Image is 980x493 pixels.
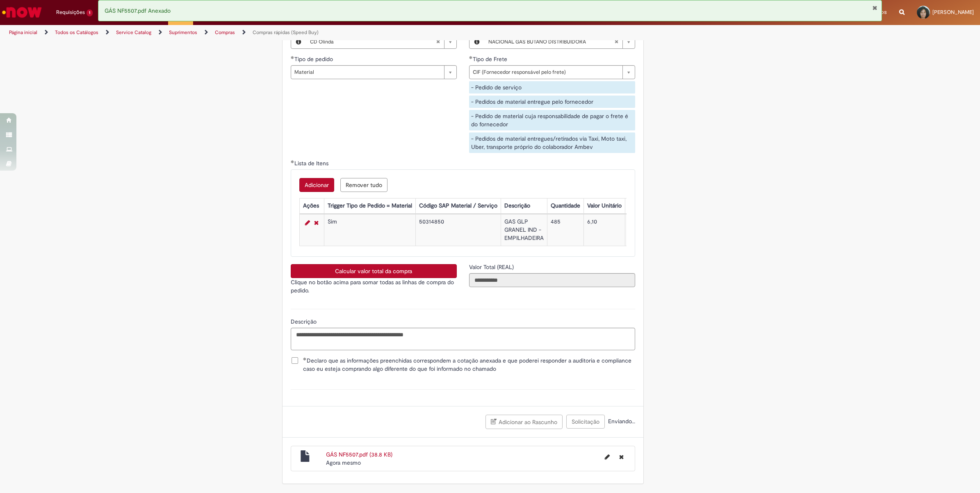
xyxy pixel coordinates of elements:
[932,9,974,16] span: [PERSON_NAME]
[6,25,647,40] ul: Trilhas de página
[501,199,547,214] th: Descrição
[469,56,473,59] span: Obrigatório Preenchido
[291,328,635,350] textarea: Descrição
[291,264,457,278] button: Calcular valor total da compra
[469,273,635,287] input: Valor Total (REAL)
[600,450,615,463] button: Editar nome de arquivo GÁS NF5507.pdf
[547,215,583,246] td: 485
[294,55,335,63] span: Tipo de pedido
[473,55,509,63] span: Tipo de Frete
[299,199,324,214] th: Ações
[583,199,625,214] th: Valor Unitário
[303,218,312,228] a: Editar Linha 1
[291,56,294,59] span: Obrigatório Preenchido
[291,160,294,163] span: Obrigatório Preenchido
[340,178,387,192] button: Remove all rows for Lista de Itens
[872,5,877,11] button: Fechar Notificação
[87,9,93,16] span: 1
[432,35,444,48] abbr: Limpar campo Planta
[310,35,436,48] span: CD Olinda
[294,160,330,167] span: Lista de Itens
[606,418,635,425] span: Enviando...
[253,29,319,36] a: Compras rápidas (Speed Buy)
[469,132,635,153] div: - Pedidos de material entregues/retirados via Taxi, Moto taxi, Uber, transporte próprio do colabo...
[614,450,629,463] button: Excluir GÁS NF5507.pdf
[469,263,515,271] span: Somente leitura - Valor Total (REAL)
[547,199,583,214] th: Quantidade
[291,318,318,325] span: Descrição
[415,215,501,246] td: 50314850
[326,451,392,458] a: GÁS NF5507.pdf (38.8 KB)
[469,110,635,130] div: - Pedido de material cuja responsabilidade de pagar o frete é do fornecedor
[415,199,501,214] th: Código SAP Material / Serviço
[488,35,614,48] span: NACIONAL GAS BUTANO DISTRIBUIDORA
[326,459,361,466] span: Agora mesmo
[9,29,37,36] a: Página inicial
[469,35,484,48] button: Fornecedor , Visualizar este registro NACIONAL GAS BUTANO DISTRIBUIDORA
[291,35,306,48] button: Planta, Visualizar este registro CD Olinda
[299,178,334,192] button: Add a row for Lista de Itens
[105,7,171,14] span: GÁS NF5507.pdf Anexado
[215,29,235,36] a: Compras
[1,4,43,21] img: ServiceNow
[303,356,635,373] span: Declaro que as informações preenchidas correspondem a cotação anexada e que poderei responder a a...
[484,35,635,48] a: NACIONAL GAS BUTANO DISTRIBUIDORALimpar campo Fornecedor
[306,35,456,48] a: CD OlindaLimpar campo Planta
[469,96,635,108] div: - Pedidos de material entregue pelo fornecedor
[56,8,85,16] span: Requisições
[469,263,515,271] label: Somente leitura - Valor Total (REAL)
[303,357,307,361] span: Obrigatório Preenchido
[473,66,618,79] span: CIF (Fornecedor responsável pelo frete)
[291,278,457,294] p: Clique no botão acima para somar todas as linhas de compra do pedido.
[501,215,547,246] td: GAS GLP GRANEL IND - EMPILHADEIRA
[326,459,361,466] time: 27/08/2025 15:14:38
[55,29,98,36] a: Todos os Catálogos
[312,218,321,228] a: Remover linha 1
[625,215,677,246] td: 2.958,50
[625,199,677,214] th: Valor Total Moeda
[294,66,440,79] span: Material
[324,199,415,214] th: Trigger Tipo de Pedido = Material
[116,29,151,36] a: Service Catalog
[610,35,622,48] abbr: Limpar campo Fornecedor
[583,215,625,246] td: 6,10
[469,81,635,94] div: - Pedido de serviço
[324,215,415,246] td: Sim
[169,29,197,36] a: Suprimentos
